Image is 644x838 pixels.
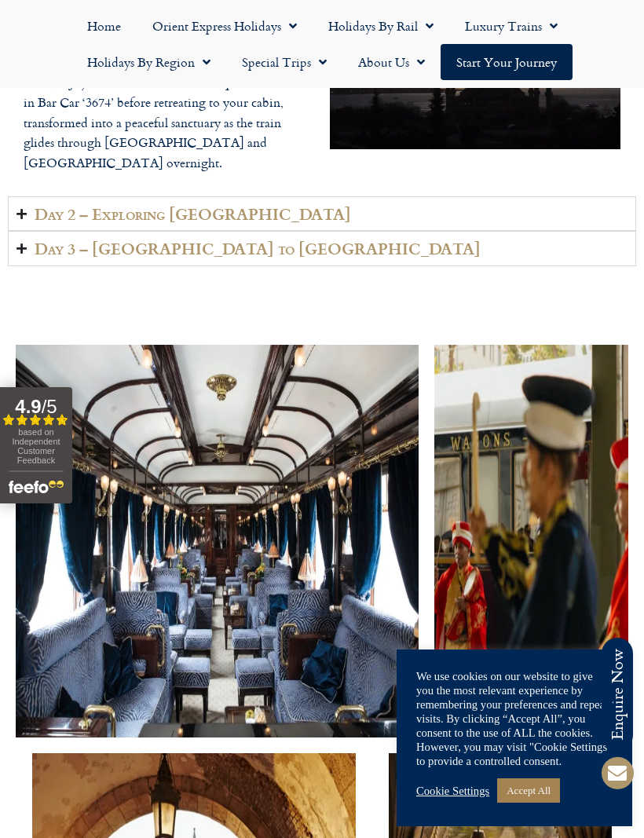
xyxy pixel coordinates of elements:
[416,669,613,768] div: We use cookies on our website to give you the most relevant experience by remembering your prefer...
[449,8,573,44] a: Luxury Trains
[8,8,636,80] nav: Menu
[35,205,351,223] h2: Day 2 – Exploring [GEOGRAPHIC_DATA]
[8,231,636,266] summary: Day 3 – [GEOGRAPHIC_DATA] to [GEOGRAPHIC_DATA]
[71,44,226,80] a: Holidays by Region
[441,44,573,80] a: Start your Journey
[416,784,489,798] a: Cookie Settings
[226,44,342,80] a: Special Trips
[497,778,560,803] a: Accept All
[8,196,636,232] summary: Day 2 – Exploring [GEOGRAPHIC_DATA]
[35,240,481,258] h2: Day 3 – [GEOGRAPHIC_DATA] to [GEOGRAPHIC_DATA]
[313,8,449,44] a: Holidays by Rail
[71,8,137,44] a: Home
[24,72,314,173] p: Later, enjoy mindful conversation or quiet reflection in Bar Car ‘3674’ before retreating to your...
[342,44,441,80] a: About Us
[137,8,313,44] a: Orient Express Holidays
